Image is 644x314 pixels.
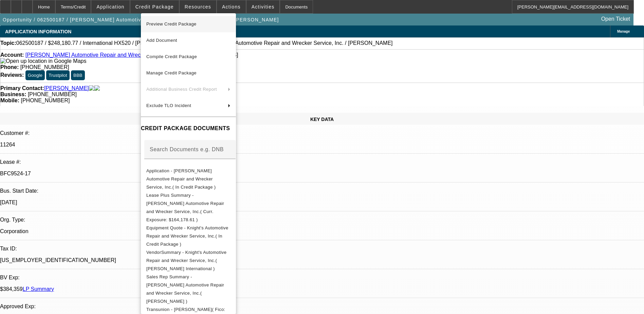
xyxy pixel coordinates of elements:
span: Lease Plus Summary - [PERSON_NAME] Automotive Repair and Wrecker Service, Inc.( Curr. Exposure: $... [146,193,224,222]
button: Sales Rep Summary - Knight's Automotive Repair and Wrecker Service, Inc.( Seeley, Donald ) [141,273,236,306]
span: Equipment Quote - Knight's Automotive Repair and Wrecker Service, Inc.( In Credit Package ) [146,225,228,247]
span: Add Document [146,38,177,43]
span: Exclude TLO Incident [146,103,191,108]
span: VendorSummary - Knight's Automotive Repair and Wrecker Service, Inc.( [PERSON_NAME] International ) [146,250,226,271]
button: Equipment Quote - Knight's Automotive Repair and Wrecker Service, Inc.( In Credit Package ) [141,224,236,248]
button: VendorSummary - Knight's Automotive Repair and Wrecker Service, Inc.( Coffman International ) [141,248,236,273]
span: Preview Credit Package [146,21,197,27]
span: Sales Rep Summary - [PERSON_NAME] Automotive Repair and Wrecker Service, Inc.( [PERSON_NAME] ) [146,274,224,304]
span: Application - [PERSON_NAME] Automotive Repair and Wrecker Service, Inc.( In Credit Package ) [146,168,216,190]
span: Manage Credit Package [146,70,197,75]
span: Compile Credit Package [146,54,197,59]
h4: CREDIT PACKAGE DOCUMENTS [141,124,236,133]
button: Application - Knight's Automotive Repair and Wrecker Service, Inc.( In Credit Package ) [141,167,236,191]
mat-label: Search Documents e.g. DNB [150,146,224,152]
button: Lease Plus Summary - Knight's Automotive Repair and Wrecker Service, Inc.( Curr. Exposure: $164,1... [141,191,236,224]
